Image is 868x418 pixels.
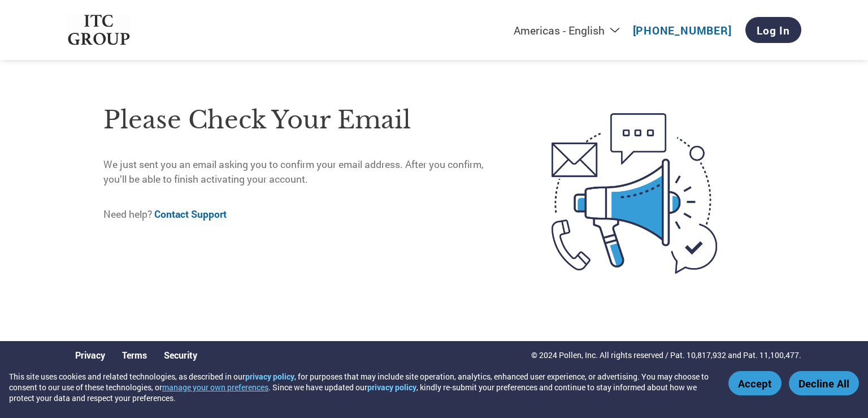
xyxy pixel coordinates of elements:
[504,93,765,294] img: open-email
[245,371,294,382] a: privacy policy
[122,349,147,361] a: Terms
[633,23,732,37] a: [PHONE_NUMBER]
[367,382,416,393] a: privacy policy
[728,371,782,395] button: Accept
[9,371,712,403] div: This site uses cookies and related technologies, as described in our , for purposes that may incl...
[789,371,859,395] button: Decline All
[154,208,227,221] a: Contact Support
[67,15,131,46] img: ITC Group
[103,102,504,139] h1: Please check your email
[164,349,197,361] a: Security
[103,207,504,222] p: Need help?
[745,17,801,43] a: Log In
[75,349,105,361] a: Privacy
[531,349,801,361] p: © 2024 Pollen, Inc. All rights reserved / Pat. 10,817,932 and Pat. 11,100,477.
[103,157,504,187] p: We just sent you an email asking you to confirm your email address. After you confirm, you’ll be ...
[162,382,268,393] button: manage your own preferences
